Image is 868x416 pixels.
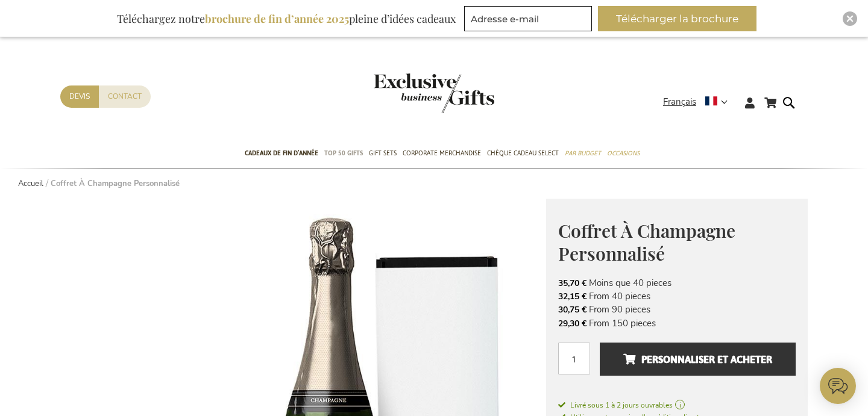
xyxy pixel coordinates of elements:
[487,147,559,160] span: Chèque Cadeau Select
[846,15,854,22] img: Close
[374,73,434,113] a: store logo
[558,219,735,266] span: Coffret À Champagne Personnalisé
[205,11,349,26] b: brochure de fin d’année 2025
[558,278,587,289] span: 35,70 €
[558,400,796,411] a: Livré sous 1 à 2 jours ouvrables
[623,350,772,369] span: Personnaliser et acheter
[403,147,481,160] span: Corporate Merchandise
[558,343,590,374] input: Qté
[558,276,796,290] li: Moins que 40 pieces
[464,6,596,35] form: marketing offers and promotions
[843,11,857,26] div: Close
[324,147,363,160] span: TOP 50 Gifts
[820,368,856,404] iframe: belco-activator-frame
[51,178,180,189] strong: Coffret À Champagne Personnalisé
[607,147,640,160] span: Occasions
[663,95,735,109] div: Français
[600,343,796,376] button: Personnaliser et acheter
[558,303,796,316] li: From 90 pieces
[598,6,756,31] button: Télécharger la brochure
[99,85,151,108] a: Contact
[245,147,318,160] span: Cadeaux de fin d’année
[565,147,601,160] span: Par budget
[558,290,796,303] li: From 40 pieces
[558,318,587,329] span: 29,30 €
[464,6,592,31] input: Adresse e-mail
[663,95,696,109] span: Français
[112,6,461,31] div: Téléchargez notre pleine d’idées cadeaux
[60,85,99,108] a: Devis
[558,317,796,330] li: From 150 pieces
[558,304,587,315] span: 30,75 €
[374,73,494,113] img: Exclusive Business gifts logo
[369,147,397,160] span: Gift Sets
[18,178,43,189] a: Accueil
[558,291,587,302] span: 32,15 €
